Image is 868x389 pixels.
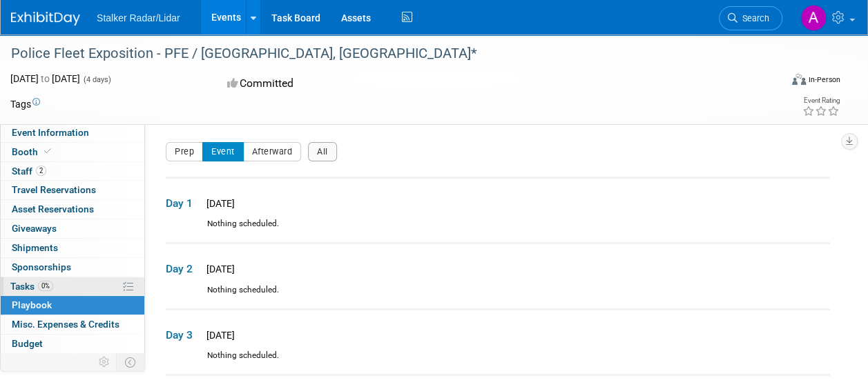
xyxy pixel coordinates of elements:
[1,315,144,334] a: Misc. Expenses & Credits
[12,146,54,157] span: Booth
[12,203,94,215] span: Asset Reservations
[117,353,145,371] td: Toggle Event Tabs
[12,242,58,253] span: Shipments
[808,74,840,85] div: In-Person
[202,330,235,341] span: [DATE]
[720,72,840,92] div: Event Format
[10,73,80,84] span: [DATE] [DATE]
[93,353,117,371] td: Personalize Event Tab Strip
[1,162,144,181] a: Staff2
[166,196,200,211] span: Day 1
[166,328,200,343] span: Day 3
[38,281,53,291] span: 0%
[719,6,782,30] a: Search
[6,41,769,66] div: Police Fleet Exposition - PFE / [GEOGRAPHIC_DATA], [GEOGRAPHIC_DATA]*
[10,97,40,111] td: Tags
[12,127,89,138] span: Event Information
[1,277,144,296] a: Tasks0%
[308,142,337,161] button: All
[737,13,769,23] span: Search
[1,335,144,353] a: Budget
[792,74,806,85] img: Format-Inperson.png
[97,12,180,23] span: Stalker Radar/Lidar
[202,263,235,275] span: [DATE]
[12,223,57,234] span: Giveaways
[39,73,52,84] span: to
[202,142,244,161] button: Event
[12,319,119,330] span: Misc. Expenses & Credits
[44,148,51,155] i: Booth reservation complete
[243,142,302,161] button: Afterward
[1,181,144,199] a: Travel Reservations
[802,97,840,104] div: Event Rating
[1,123,144,142] a: Event Information
[12,261,71,272] span: Sponsorships
[36,166,46,176] span: 2
[202,198,235,209] span: [DATE]
[1,143,144,161] a: Booth
[223,72,486,96] div: Committed
[1,200,144,219] a: Asset Reservations
[1,258,144,277] a: Sponsorships
[12,299,52,310] span: Playbook
[82,75,111,84] span: (4 days)
[12,184,96,195] span: Travel Reservations
[10,281,53,292] span: Tasks
[800,5,827,31] img: adam holland
[166,261,200,277] span: Day 2
[166,218,830,242] div: Nothing scheduled.
[166,284,830,308] div: Nothing scheduled.
[12,338,43,349] span: Budget
[1,239,144,257] a: Shipments
[1,219,144,238] a: Giveaways
[166,350,830,374] div: Nothing scheduled.
[12,166,46,177] span: Staff
[166,142,203,161] button: Prep
[11,12,80,26] img: ExhibitDay
[1,296,144,315] a: Playbook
